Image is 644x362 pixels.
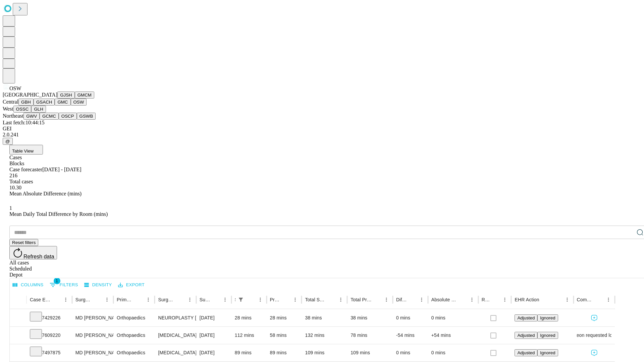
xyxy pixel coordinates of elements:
[566,327,622,344] span: Surgeon requested longer
[537,314,558,321] button: Ignored
[23,113,40,120] button: GWV
[482,297,490,302] div: Resolved in EHR
[18,99,34,106] button: GBH
[515,349,537,356] button: Adjusted
[351,344,389,361] div: 109 mins
[61,295,70,304] button: Menu
[34,99,55,106] button: GSACH
[52,295,61,304] button: Sort
[13,106,32,113] button: OSSC
[30,309,69,326] div: 7429226
[458,295,467,304] button: Sort
[200,309,228,326] div: [DATE]
[9,179,33,184] span: Total cases
[30,327,69,344] div: 7609220
[3,132,641,138] div: 2.0.241
[75,297,92,302] div: Surgeon Name
[134,295,144,304] button: Sort
[75,327,110,344] div: MD [PERSON_NAME] C [PERSON_NAME]
[396,327,425,344] div: -54 mins
[9,145,43,155] button: Table View
[220,295,230,304] button: Menu
[336,295,345,304] button: Menu
[116,280,146,290] button: Export
[59,113,77,120] button: OSCP
[396,344,425,361] div: 0 mins
[77,113,96,120] button: GSWB
[540,333,555,338] span: Ignored
[9,191,82,196] span: Mean Absolute Difference (mins)
[9,167,42,172] span: Case forecaster
[256,295,265,304] button: Menu
[351,327,389,344] div: 78 mins
[577,297,594,302] div: Comments
[9,185,21,190] span: 10.30
[327,295,336,304] button: Sort
[246,295,256,304] button: Sort
[290,295,300,304] button: Menu
[351,297,372,302] div: Total Predicted Duration
[30,297,51,302] div: Case Epic Id
[71,99,87,106] button: OSW
[144,295,153,304] button: Menu
[3,113,23,119] span: Northeast
[270,344,299,361] div: 89 mins
[13,330,23,342] button: Expand
[517,333,535,338] span: Adjusted
[55,99,70,106] button: GMC
[176,295,185,304] button: Sort
[30,344,69,361] div: 7497875
[75,309,110,326] div: MD [PERSON_NAME] C [PERSON_NAME]
[305,327,344,344] div: 132 mins
[431,344,475,361] div: 0 mins
[211,295,220,304] button: Sort
[11,280,45,290] button: Select columns
[281,295,290,304] button: Sort
[23,254,54,259] span: Refresh data
[9,246,57,259] button: Refresh data
[5,139,10,144] span: @
[13,312,23,324] button: Expand
[235,297,235,302] div: Scheduled In Room Duration
[537,332,558,339] button: Ignored
[500,295,509,304] button: Menu
[158,309,193,326] div: NEUROPLASTY [MEDICAL_DATA] AT [GEOGRAPHIC_DATA]
[117,309,151,326] div: Orthopaedics
[9,211,108,217] span: Mean Daily Total Difference by Room (mins)
[158,344,193,361] div: [MEDICAL_DATA] INTERPOSITION [MEDICAL_DATA] JOINTS
[93,295,102,304] button: Sort
[3,138,13,145] button: @
[491,295,500,304] button: Sort
[305,344,344,361] div: 109 mins
[351,309,389,326] div: 38 mins
[200,327,228,344] div: [DATE]
[305,309,344,326] div: 38 mins
[540,295,549,304] button: Sort
[117,327,151,344] div: Orthopaedics
[540,315,555,320] span: Ignored
[515,297,539,302] div: EHR Action
[515,332,537,339] button: Adjusted
[9,205,12,211] span: 1
[3,99,18,105] span: Central
[562,295,572,304] button: Menu
[3,106,13,112] span: West
[48,280,80,290] button: Show filters
[431,327,475,344] div: +54 mins
[117,344,151,361] div: Orthopaedics
[431,309,475,326] div: 0 mins
[3,120,45,125] span: Last fetch: 10:44:15
[235,344,263,361] div: 89 mins
[75,92,94,99] button: GMCM
[515,314,537,321] button: Adjusted
[9,239,38,246] button: Reset filters
[305,297,326,302] div: Total Scheduled Duration
[235,309,263,326] div: 28 mins
[83,280,114,290] button: Density
[467,295,477,304] button: Menu
[594,295,604,304] button: Sort
[200,344,228,361] div: [DATE]
[185,295,195,304] button: Menu
[9,173,17,178] span: 216
[604,295,613,304] button: Menu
